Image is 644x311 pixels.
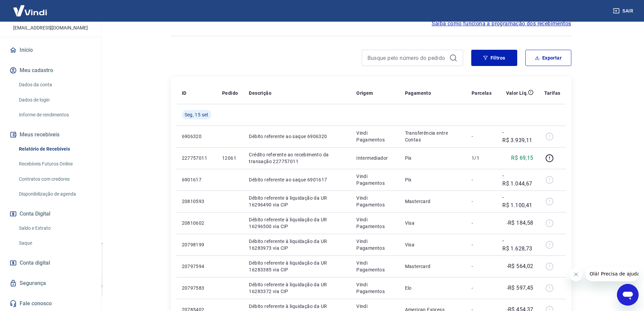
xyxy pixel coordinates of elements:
p: -R$ 184,58 [507,219,533,227]
p: Débito referente à liquidação da UR 16296500 via CIP [249,216,345,230]
p: - [472,198,492,205]
p: 20810602 [182,220,211,226]
img: Vindi [8,0,52,21]
p: Débito referente ao saque 6901617 [249,176,345,183]
img: tab_keywords_by_traffic_grey.svg [71,39,77,45]
p: -R$ 3.939,11 [502,128,533,145]
p: Elo [405,285,461,291]
p: Pix [405,155,461,161]
div: Domínio [35,40,52,44]
p: - [472,263,492,270]
p: Parcelas [472,90,492,96]
p: Vindi Pagamentos [356,195,394,208]
div: Palavras-chave [79,40,109,44]
p: 6901617 [182,176,211,183]
p: 20798199 [182,241,211,248]
p: Débito referente ao saque 6906320 [249,133,345,140]
p: Origem [356,90,373,96]
p: Débito referente à liquidação da UR 16283973 via CIP [249,238,345,251]
iframe: Mensagem da empresa [586,266,639,281]
p: Vindi Pagamentos [356,130,394,143]
p: Crédito referente ao recebimento da transação 227757011 [249,151,345,165]
p: Débito referente à liquidação da UR 16296490 via CIP [249,195,345,208]
a: Disponibilização de agenda [16,187,93,201]
a: Informe de rendimentos [16,108,93,122]
p: [EMAIL_ADDRESS][DOMAIN_NAME] [13,24,88,31]
a: Saiba como funciona a programação dos recebimentos [432,20,571,28]
span: Seg, 15 set [185,111,209,118]
a: Fale conosco [8,296,93,311]
p: - [472,241,492,248]
p: -R$ 597,45 [507,284,533,292]
p: Valor Líq. [506,90,528,96]
p: 20797594 [182,263,211,270]
p: Vindi Pagamentos [356,216,394,230]
p: Pedido [222,90,238,96]
p: 20797583 [182,285,211,291]
p: - [472,285,492,291]
p: - [472,176,492,183]
p: Descrição [249,90,271,96]
a: Recebíveis Futuros Online [16,157,93,171]
button: Filtros [471,50,517,66]
p: -R$ 1.044,67 [502,172,533,188]
p: - [472,220,492,226]
p: 1/1 [472,155,492,161]
p: Transferência entre Contas [405,130,461,143]
p: Visa [405,220,461,226]
img: logo_orange.svg [11,11,16,16]
p: Pix [405,176,461,183]
a: Relatório de Recebíveis [16,142,93,156]
iframe: Botão para abrir a janela de mensagens [617,284,639,306]
a: Dados de login [16,93,93,107]
p: - [472,133,492,140]
button: Exportar [525,50,571,66]
div: v 4.0.25 [19,11,33,16]
p: Tarifas [544,90,560,96]
a: Conta digital [8,256,93,270]
p: Vindi Pagamentos [356,281,394,295]
p: -R$ 1.100,41 [502,193,533,209]
p: Vindi Pagamentos [356,173,394,186]
a: Dados da conta [16,78,93,92]
a: Segurança [8,276,93,291]
button: Sair [612,5,636,17]
p: Débito referente à liquidação da UR 16283372 via CIP [249,281,345,295]
span: Conta digital [20,258,50,268]
div: [PERSON_NAME]: [DOMAIN_NAME] [18,18,97,23]
p: R$ 69,15 [511,154,533,162]
p: Mastercard [405,263,461,270]
button: Meu cadastro [8,63,93,78]
p: Mastercard [405,198,461,205]
p: -R$ 564,02 [507,262,533,270]
p: 12061 [222,155,238,161]
p: [PERSON_NAME] [23,15,77,22]
img: tab_domain_overview_orange.svg [28,39,33,45]
iframe: Fechar mensagem [569,268,583,281]
p: Visa [405,241,461,248]
p: Intermediador [356,155,394,161]
a: Contratos com credores [16,172,93,186]
a: Início [8,43,93,58]
span: Olá! Precisa de ajuda? [4,5,57,10]
p: ID [182,90,187,96]
p: 20810593 [182,198,211,205]
p: -R$ 1.628,73 [502,237,533,253]
p: Vindi Pagamentos [356,238,394,251]
p: Pagamento [405,90,431,96]
button: Meus recebíveis [8,127,93,142]
p: 6906320 [182,133,211,140]
button: Conta Digital [8,206,93,221]
p: Vindi Pagamentos [356,260,394,273]
a: Saldo e Extrato [16,221,93,235]
a: Saque [16,236,93,250]
p: 227757011 [182,155,211,161]
input: Busque pelo número do pedido [367,53,447,63]
p: Débito referente à liquidação da UR 16283385 via CIP [249,260,345,273]
img: website_grey.svg [11,18,16,23]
